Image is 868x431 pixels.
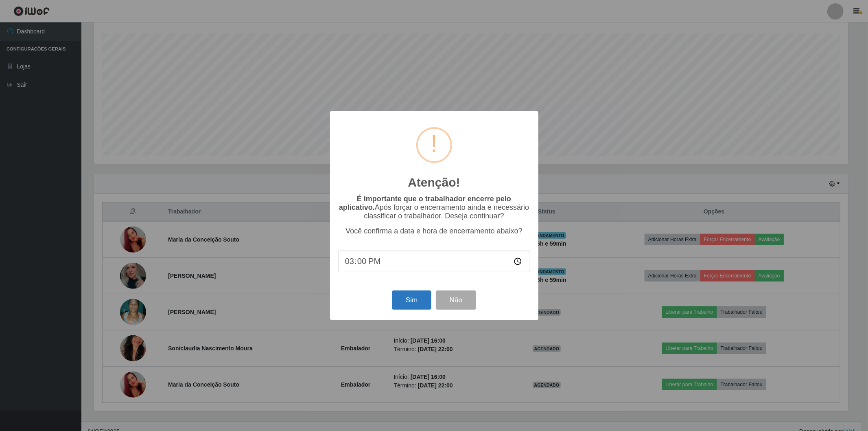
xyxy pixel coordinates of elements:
[408,175,460,190] h2: Atenção!
[339,195,511,211] b: É importante que o trabalhador encerre pelo aplicativo.
[392,290,431,310] button: Sim
[436,290,476,310] button: Não
[338,195,530,220] p: Após forçar o encerramento ainda é necessário classificar o trabalhador. Deseja continuar?
[338,227,530,235] p: Você confirma a data e hora de encerramento abaixo?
